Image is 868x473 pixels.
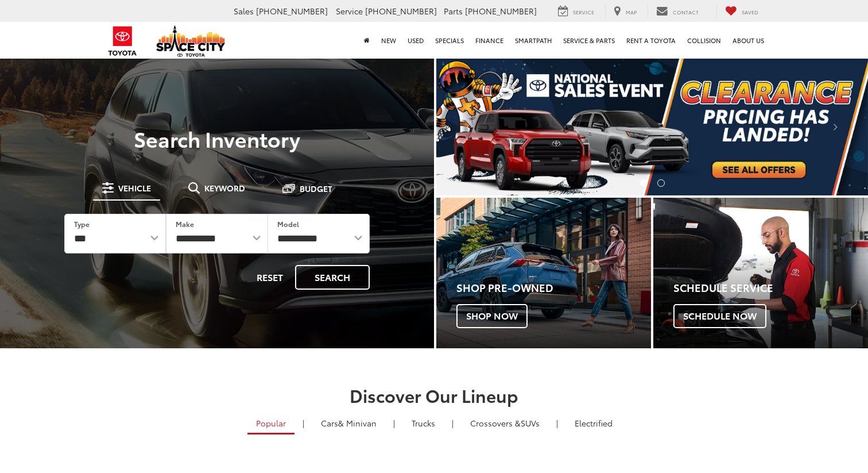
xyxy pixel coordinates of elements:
[509,22,557,59] a: SmartPath
[234,5,254,17] span: Sales
[803,80,868,172] button: Click to view next picture.
[312,413,385,433] a: Cars
[681,22,727,59] a: Collision
[465,5,537,17] span: [PHONE_NUMBER]
[436,57,868,195] img: Clearance Pricing Has Landed
[277,219,299,229] label: Model
[640,179,648,187] li: Go to slide number 1.
[48,127,386,150] h3: Search Inventory
[716,5,767,18] a: My Saved Vehicles
[365,5,437,17] span: [PHONE_NUMBER]
[436,198,651,348] a: Shop Pre-Owned Shop Now
[673,304,766,328] span: Schedule Now
[375,22,402,59] a: New
[247,413,294,434] a: Popular
[653,198,868,348] a: Schedule Service Schedule Now
[74,219,90,229] label: Type
[621,22,681,59] a: Rent a Toyota
[436,80,501,172] button: Click to view previous picture.
[101,22,144,60] img: Toyota
[338,417,377,429] span: & Minivan
[402,22,429,59] a: Used
[653,198,868,348] div: Toyota
[470,417,521,429] span: Crossovers &
[358,22,375,59] a: Home
[118,184,151,192] span: Vehicle
[29,386,839,405] h2: Discover Our Lineup
[300,184,332,193] span: Budget
[295,265,370,290] button: Search
[673,8,699,16] span: Contact
[300,417,307,429] li: |
[462,413,548,433] a: SUVs
[549,5,603,18] a: Service
[444,5,463,17] span: Parts
[390,417,398,429] li: |
[256,5,328,17] span: [PHONE_NUMBER]
[204,184,245,192] span: Keyword
[673,282,868,294] h4: Schedule Service
[742,8,758,16] span: Saved
[403,413,444,433] a: Trucks
[456,282,651,294] h4: Shop Pre-Owned
[727,22,770,59] a: About Us
[176,219,194,229] label: Make
[436,57,868,195] div: carousel slide number 1 of 2
[449,417,456,429] li: |
[436,57,868,195] section: Carousel section with vehicle pictures - may contain disclaimers.
[456,304,528,328] span: Shop Now
[553,417,561,429] li: |
[336,5,363,17] span: Service
[605,5,645,18] a: Map
[156,25,225,57] img: Space City Toyota
[429,22,470,59] a: Specials
[566,413,621,433] a: Electrified
[470,22,509,59] a: Finance
[436,198,651,348] div: Toyota
[626,8,637,16] span: Map
[648,5,707,18] a: Contact
[247,265,293,290] button: Reset
[557,22,621,59] a: Service & Parts
[573,8,594,16] span: Service
[657,179,665,187] li: Go to slide number 2.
